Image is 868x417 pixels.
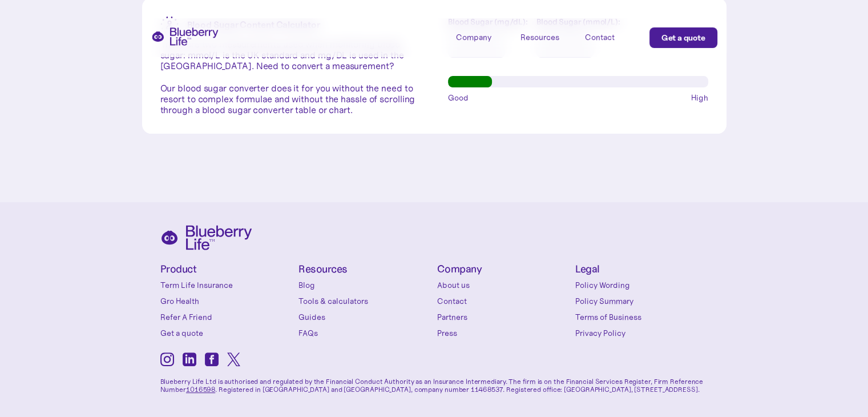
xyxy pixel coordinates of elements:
a: Contact [585,27,636,46]
div: Company [456,33,491,42]
a: Refer A Friend [160,311,293,323]
a: Press [437,327,570,339]
a: Blog [298,279,431,291]
div: Get a quote [661,32,705,43]
h4: Company [437,264,570,275]
p: There are two measurements used when monitoring blood sugar: mmol/L is the UK standard and mg/DL ... [160,39,421,115]
a: Tools & calculators [298,295,431,307]
div: Resources [520,27,572,46]
a: 1016598 [186,385,215,394]
label: Blood Sugar (mmol/L): [536,16,620,27]
a: About us [437,279,570,291]
a: FAQs [298,327,431,339]
div: Contact [585,33,615,42]
span: Good [448,92,469,103]
a: home [151,27,219,46]
a: Gro Health [160,295,293,307]
a: Terms of Business [575,311,708,323]
label: Blood Sugar (mg/dL): [448,16,528,27]
a: Policy Wording [575,279,708,291]
a: Get a quote [160,327,293,339]
a: Policy Summary [575,295,708,307]
h4: Product [160,264,293,275]
p: Blueberry Life Ltd is authorised and regulated by the Financial Conduct Authority as an Insurance... [160,369,708,394]
h4: Resources [298,264,431,275]
a: Guides [298,311,431,323]
a: Partners [437,311,570,323]
span: High [691,92,708,103]
a: Get a quote [649,27,717,48]
h4: Legal [575,264,708,275]
div: Resources [520,33,559,42]
a: Contact [437,295,570,307]
a: Term Life Insurance [160,279,293,291]
a: Privacy Policy [575,327,708,339]
div: Company [456,27,507,46]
